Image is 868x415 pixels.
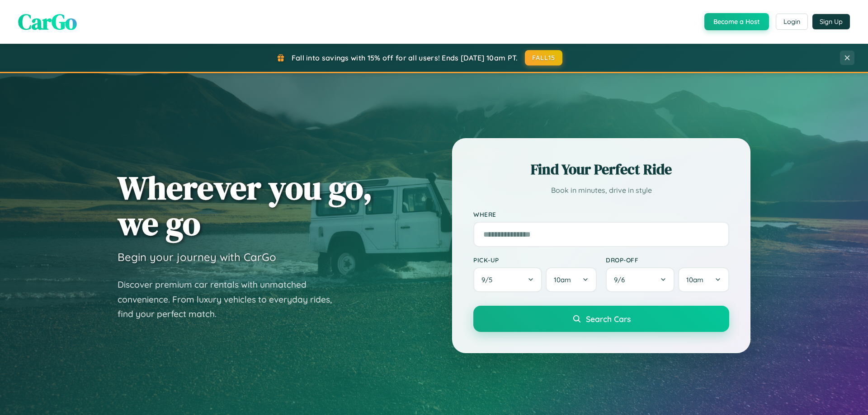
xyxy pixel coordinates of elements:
[118,277,344,322] p: Discover premium car rentals with unmatched convenience. From luxury vehicles to everyday rides, ...
[473,184,729,197] p: Book in minutes, drive in style
[473,256,597,264] label: Pick-up
[606,256,729,264] label: Drop-off
[473,306,729,332] button: Search Cars
[812,14,850,29] button: Sign Up
[686,275,703,284] span: 10am
[18,7,77,37] span: CarGo
[586,314,631,324] span: Search Cars
[704,13,769,30] button: Become a Host
[525,50,563,65] button: FALL15
[473,210,729,218] label: Where
[473,267,542,292] button: 9/5
[776,14,808,30] button: Login
[678,267,729,292] button: 10am
[292,53,518,62] span: Fall into savings with 15% off for all users! Ends [DATE] 10am PT.
[554,275,571,284] span: 10am
[614,275,629,284] span: 9 / 6
[546,267,597,292] button: 10am
[481,275,497,284] span: 9 / 5
[118,250,276,264] h3: Begin your journey with CarGo
[606,267,675,292] button: 9/6
[473,159,729,179] h2: Find Your Perfect Ride
[118,170,373,241] h1: Wherever you go, we go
